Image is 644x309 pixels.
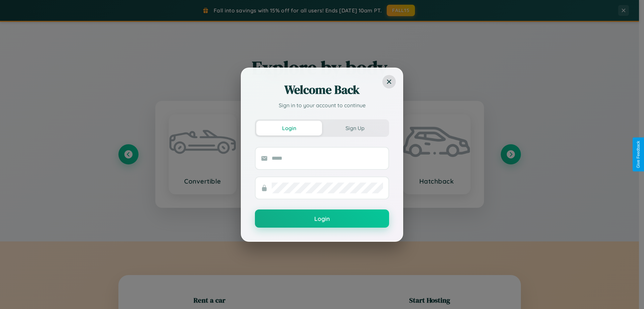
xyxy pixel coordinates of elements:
[255,82,389,98] h2: Welcome Back
[255,209,389,228] button: Login
[636,141,641,168] div: Give Feedback
[255,101,389,109] p: Sign in to your account to continue
[322,121,388,136] button: Sign Up
[256,121,322,136] button: Login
